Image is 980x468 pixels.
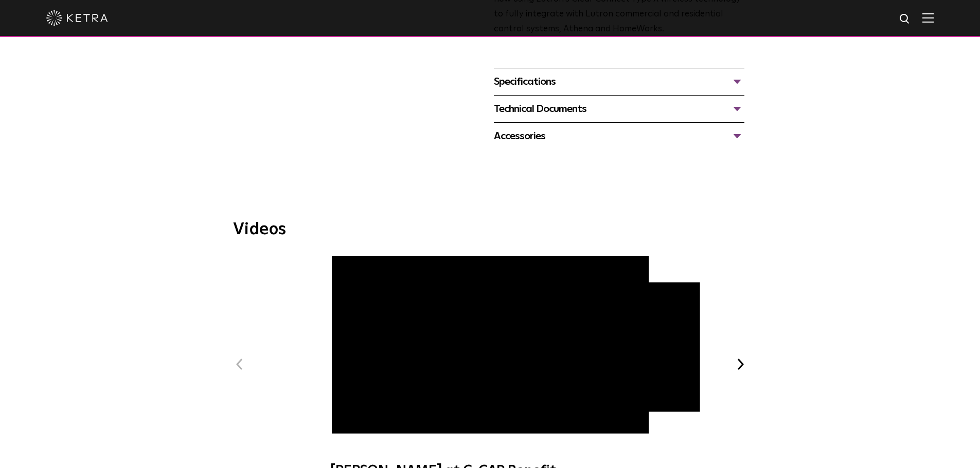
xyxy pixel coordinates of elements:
button: Next [734,358,747,371]
h3: Videos [233,221,747,238]
img: ketra-logo-2019-white [46,10,108,26]
div: Technical Documents [494,101,744,117]
div: Accessories [494,128,744,144]
img: search icon [899,13,912,26]
img: Hamburger%20Nav.svg [922,13,934,23]
div: Specifications [494,73,744,90]
button: Previous [233,358,246,371]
